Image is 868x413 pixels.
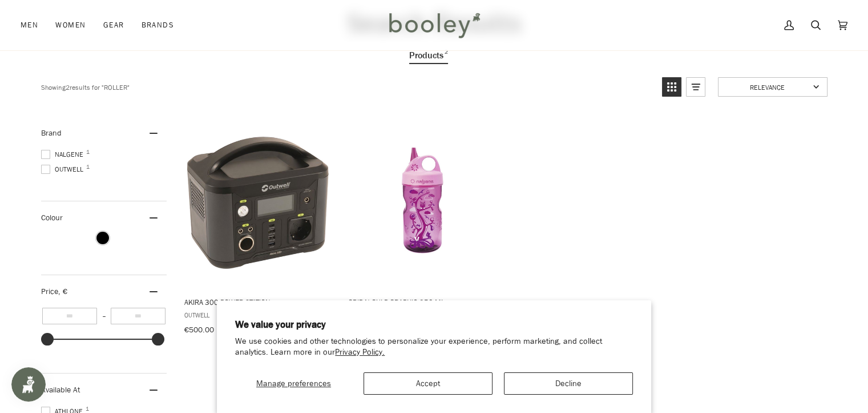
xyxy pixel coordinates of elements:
[41,164,87,174] span: Outwell
[96,232,109,244] span: Colour: Black
[111,308,165,324] input: Maximum value
[346,117,498,339] a: Grip-N-Gulp Graphic 350 ml
[86,406,89,412] span: 1
[21,19,38,31] span: Men
[182,126,333,278] img: Outwell Akira 300 Power Station Blue Shadow - Booley Galway
[346,126,498,278] img: Nalgene Grip-N-Gulp Graphic 350ml Pink Woodland - Booley Galway
[41,149,87,160] span: Nalgene
[348,297,496,307] span: Grip-N-Gulp Graphic 350 ml
[66,82,70,92] b: 2
[256,378,331,389] span: Manage preferences
[103,19,124,31] span: Gear
[11,367,46,402] iframe: Button to open loyalty program pop-up
[504,372,633,395] button: Decline
[235,319,633,331] h2: We value your privacy
[445,47,448,63] span: 2
[41,128,62,138] span: Brand
[335,347,385,358] a: Privacy Policy.
[182,117,333,339] a: Akira 300 Power Station
[662,77,681,97] a: View grid mode
[235,336,633,358] p: We use cookies and other technologies to personalize your experience, perform marketing, and coll...
[184,310,332,320] span: Outwell
[41,212,71,223] span: Colour
[86,149,90,155] span: 1
[718,77,827,97] a: Sort options
[235,372,352,395] button: Manage preferences
[364,372,492,395] button: Accept
[86,164,90,170] span: 1
[41,384,80,395] span: Available At
[384,9,484,42] img: Booley
[96,311,110,321] span: –
[41,286,67,297] span: Price
[41,77,653,97] div: Showing results for " "
[55,19,86,31] span: Women
[184,324,213,335] span: €500.00
[141,19,174,31] span: Brands
[725,82,809,92] span: Relevance
[42,308,96,324] input: Minimum value
[686,77,705,97] a: View list mode
[409,47,448,64] a: View Products Tab
[58,286,67,297] span: , €
[184,297,332,307] span: Akira 300 Power Station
